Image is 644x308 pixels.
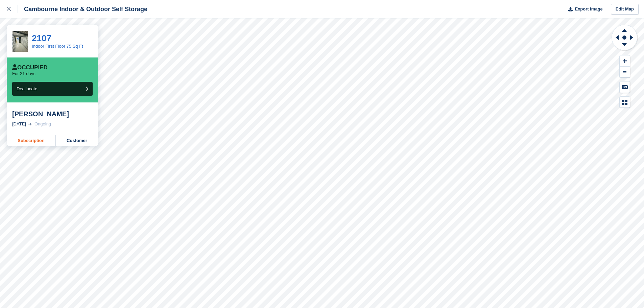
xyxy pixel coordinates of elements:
[34,121,51,127] div: Ongoing
[13,31,28,51] img: 75sqft%20inside.jpg
[575,6,602,13] span: Export Image
[12,64,48,71] div: Occupied
[17,86,37,91] span: Deallocate
[32,33,51,43] a: 2107
[56,135,98,146] a: Customer
[12,121,26,127] div: [DATE]
[32,44,83,49] a: Indoor First Floor 75 Sq Ft
[620,55,630,67] button: Zoom In
[18,5,147,13] div: Cambourne Indoor & Outdoor Self Storage
[564,4,603,15] button: Export Image
[12,82,93,96] button: Deallocate
[620,97,630,108] button: Map Legend
[28,123,32,125] img: arrow-right-light-icn-cde0832a797a2874e46488d9cf13f60e5c3a73dbe684e267c42b8395dfbc2abf.svg
[620,81,630,93] button: Keyboard Shortcuts
[620,67,630,78] button: Zoom Out
[12,110,93,118] div: [PERSON_NAME]
[611,4,639,15] a: Edit Map
[7,135,56,146] a: Subscription
[12,71,35,76] p: For 21 days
